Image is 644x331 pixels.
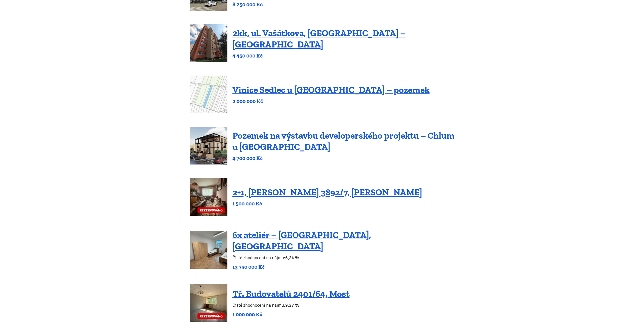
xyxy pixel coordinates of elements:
[190,284,227,322] a: REZERVOVÁNO
[232,155,455,162] p: 4 700 000 Kč
[232,28,406,50] a: 2kk, ul. Vašátkova, [GEOGRAPHIC_DATA] – [GEOGRAPHIC_DATA]
[232,302,350,309] p: Čisté zhodnocení na nájmu:
[285,302,299,308] b: 9,27 %
[197,313,225,319] span: REZERVOVÁNO
[232,187,422,198] a: 2+1, [PERSON_NAME] 3892/7, [PERSON_NAME]
[232,1,455,8] p: 8 250 000 Kč
[190,178,227,216] a: REZERVOVÁNO
[232,98,430,105] p: 2 000 000 Kč
[232,263,455,270] p: 13 750 000 Kč
[232,230,371,252] a: 6x ateliér – [GEOGRAPHIC_DATA], [GEOGRAPHIC_DATA]
[232,200,422,207] p: 1 500 000 Kč
[232,311,350,318] p: 1 000 000 Kč
[232,130,455,152] a: Pozemek na výstavbu developerského projektu – Chlum u [GEOGRAPHIC_DATA]
[232,52,455,59] p: 4 450 000 Kč
[197,207,225,213] span: REZERVOVÁNO
[232,288,350,299] a: Tř. Budovatelů 2401/64, Most
[285,255,299,260] b: 6,24 %
[232,84,430,95] a: Vinice Sedlec u [GEOGRAPHIC_DATA] – pozemek
[232,254,455,261] p: Čisté zhodnocení na nájmu:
